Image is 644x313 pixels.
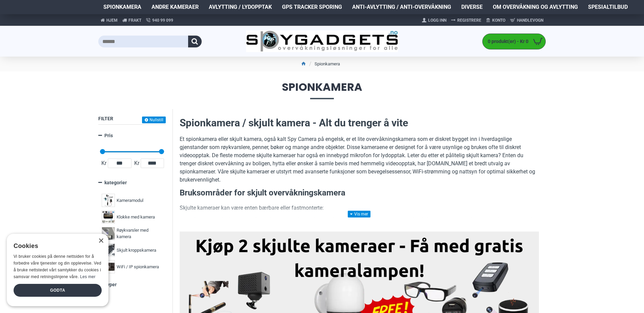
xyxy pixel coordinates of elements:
[98,238,103,244] div: Close
[180,187,539,199] h3: Bruksområder for skjult overvåkningskamera
[98,130,166,142] a: Pris
[98,177,166,189] a: kategorier
[14,254,101,279] span: Vi bruker cookies på denne nettsiden for å forbedre våre tjenester og din opplevelse. Ved å bruke...
[508,15,546,26] a: Handlevogn
[98,82,546,99] span: Spionkamera
[461,3,483,11] span: Diverse
[102,210,115,224] img: Klokke med kamera
[483,34,545,49] a: 0 produkt(er) - Kr 0
[352,3,451,11] span: Anti-avlytting / Anti-overvåkning
[588,3,628,11] span: Spesialtilbud
[457,17,481,23] span: Registrere
[493,3,578,11] span: Om overvåkning og avlytting
[180,116,539,130] h2: Spionkamera / skjult kamera - Alt du trenger å vite
[152,3,199,11] span: Andre kameraer
[102,227,115,240] img: Røykvarsler med kamera
[484,15,508,26] a: Konto
[98,279,166,291] a: Typer
[14,284,102,297] div: Godta
[209,3,272,11] span: Avlytting / Lydopptak
[483,38,530,45] span: 0 produkt(er) - Kr 0
[180,204,539,212] p: Skjulte kameraer kan være enten bærbare eller fastmonterte:
[193,216,255,223] strong: Bærbare spionkameraer:
[102,194,115,207] img: Kameramodul
[100,159,108,167] span: Kr
[180,135,539,184] p: Et spionkamera eller skjult kamera, også kalt Spy Camera på engelsk, er et lite overvåkningskamer...
[517,17,543,23] span: Handlevogn
[117,264,159,270] span: WiFi / IP spionkamera
[117,227,161,240] span: Røykvarsler med kamera
[449,15,484,26] a: Registrere
[98,14,120,26] a: Hjem
[117,197,143,204] span: Kameramodul
[98,116,113,121] span: Filter
[106,17,118,23] span: Hjem
[142,117,166,123] button: Nullstill
[428,17,446,23] span: Logg Inn
[117,214,155,221] span: Klokke med kamera
[117,247,156,254] span: Skjult kroppskamera
[152,17,173,23] span: 940 99 099
[133,159,141,167] span: Kr
[128,17,141,23] span: Frakt
[282,3,342,11] span: GPS Tracker Sporing
[492,17,505,23] span: Konto
[103,3,141,11] span: Spionkamera
[14,239,97,253] div: Cookies
[193,215,539,232] li: Disse kan tas med overalt og brukes til skjult filming i situasjoner der diskresjon er nødvendig ...
[420,15,449,26] a: Logg Inn
[80,274,95,279] a: Les mer, opens a new window
[246,30,398,53] img: SpyGadgets.no
[120,14,144,26] a: Frakt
